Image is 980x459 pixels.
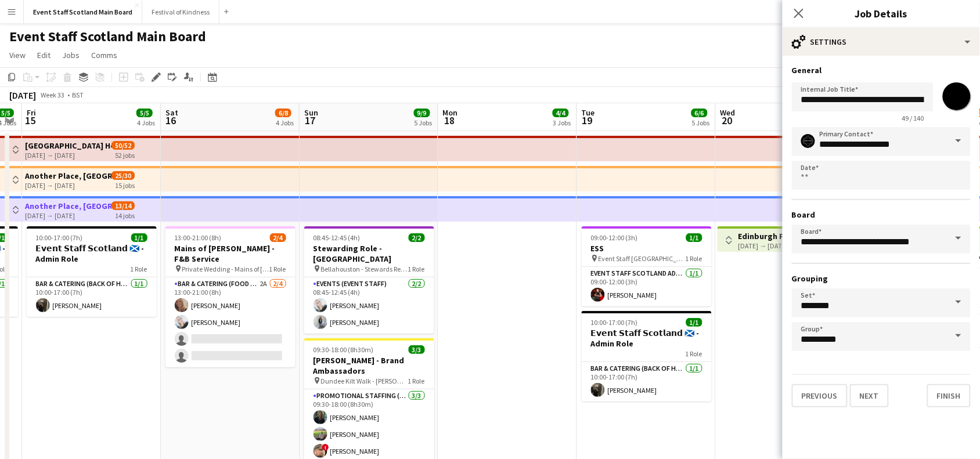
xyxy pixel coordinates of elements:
span: Bellahouston - Stewards Required For Antique Fair [321,265,408,273]
div: [DATE] [9,89,36,101]
span: 1 Role [408,265,425,273]
h3: Job Details [783,6,980,21]
div: 14 jobs [115,210,135,220]
span: 18 [441,114,458,127]
div: 52 jobs [115,150,135,160]
span: Tue [582,107,595,118]
a: Comms [87,48,122,63]
span: 4/4 [553,109,569,117]
span: 49 / 140 [893,114,934,122]
span: Jobs [62,50,80,60]
span: 13:00-21:00 (8h) [175,233,222,242]
span: 2/2 [409,233,425,242]
span: 10:00-17:00 (7h) [591,318,638,327]
div: [DATE] → [DATE] [25,181,111,190]
span: 1 Role [131,265,147,273]
span: 1/1 [131,233,147,242]
h3: [GEOGRAPHIC_DATA] Hotel - Service Staff [25,140,111,151]
span: 2/4 [270,233,286,242]
div: [DATE] → [DATE] [738,241,825,250]
span: 09:30-18:00 (8h30m) [314,345,374,354]
div: 5 Jobs [692,118,710,127]
app-job-card: 08:45-12:45 (4h)2/2Stewarding Role - [GEOGRAPHIC_DATA] Bellahouston - Stewards Required For Antiq... [304,226,434,334]
span: 20 [719,114,736,127]
span: Week 33 [38,91,67,99]
span: Sat [165,107,178,118]
span: Dundee Kilt Walk - [PERSON_NAME] [321,377,408,385]
span: Wed [720,107,736,118]
span: 08:45-12:45 (4h) [314,233,361,242]
div: [DATE] → [DATE] [25,151,111,160]
span: 10:00-17:00 (7h) [36,233,83,242]
button: Previous [792,384,848,407]
span: Comms [91,50,117,60]
app-job-card: 13:00-21:00 (8h)2/4Mains of [PERSON_NAME] - F&B Service Private Wedding - Mains of [PERSON_NAME]1... [165,226,296,367]
span: 6/8 [275,109,291,117]
span: 1 Role [686,349,702,358]
span: 1 Role [269,265,286,273]
h3: 𝗘𝘃𝗲𝗻𝘁 𝗦𝘁𝗮𝗳𝗳 𝗦𝗰𝗼𝘁𝗹𝗮𝗻𝗱 🏴󠁧󠁢󠁳󠁣󠁴󠁿 - Admin Role [582,328,712,349]
span: 5/5 [136,109,153,117]
button: Next [850,384,889,407]
span: Sun [304,107,318,118]
app-job-card: 10:00-17:00 (7h)1/1𝗘𝘃𝗲𝗻𝘁 𝗦𝘁𝗮𝗳𝗳 𝗦𝗰𝗼𝘁𝗹𝗮𝗻𝗱 🏴󠁧󠁢󠁳󠁣󠁴󠁿 - Admin Role1 RoleBar & Catering (Back of House)1... [582,311,712,402]
span: 13/14 [111,201,135,210]
span: Fri [27,107,36,118]
app-card-role: Events (Event Staff)2/208:45-12:45 (4h)[PERSON_NAME][PERSON_NAME] [304,277,434,334]
app-card-role: EVENT STAFF SCOTLAND ADMIN ROLE1/109:00-12:00 (3h)[PERSON_NAME] [582,267,712,306]
div: 15 jobs [115,180,135,190]
h3: Stewarding Role - [GEOGRAPHIC_DATA] [304,243,434,264]
a: Edit [33,48,55,63]
span: Event Staff [GEOGRAPHIC_DATA] - ESS [599,254,686,263]
app-job-card: 09:00-12:00 (3h)1/1ESS Event Staff [GEOGRAPHIC_DATA] - ESS1 RoleEVENT STAFF SCOTLAND ADMIN ROLE1/... [582,226,712,306]
span: 1/1 [686,318,702,327]
button: Event Staff Scotland Main Board [24,1,142,23]
span: ! [322,444,329,451]
span: 09:00-12:00 (3h) [591,233,638,242]
app-card-role: Bar & Catering (Back of House)1/110:00-17:00 (7h)[PERSON_NAME] [27,277,157,317]
span: 1/1 [686,233,702,242]
h3: ESS [582,243,712,254]
span: 25/30 [111,171,135,180]
span: View [9,50,26,60]
a: Jobs [57,48,84,63]
span: 17 [302,114,318,127]
span: 6/6 [691,109,708,117]
h3: Another Place, [GEOGRAPHIC_DATA] - Front of House [25,171,111,181]
h3: Another Place, [GEOGRAPHIC_DATA] - Front of House [25,201,111,211]
span: 16 [164,114,178,127]
h3: Board [792,209,971,220]
h1: Event Staff Scotland Main Board [9,28,206,45]
h3: [PERSON_NAME] - Brand Ambassadors [304,355,434,376]
div: [DATE] → [DATE] [25,211,111,220]
span: 9/9 [414,109,430,117]
app-card-role: Bar & Catering (Food & Beverage Service)2A2/413:00-21:00 (8h)[PERSON_NAME][PERSON_NAME] [165,277,296,367]
button: Festival of Kindness [142,1,219,23]
app-card-role: Bar & Catering (Back of House)1/110:00-17:00 (7h)[PERSON_NAME] [582,362,712,402]
div: 3 Jobs [553,118,571,127]
a: View [5,48,30,63]
span: 15 [25,114,36,127]
h3: Grouping [792,273,971,284]
span: Mon [443,107,458,118]
h3: 𝗘𝘃𝗲𝗻𝘁 𝗦𝘁𝗮𝗳𝗳 𝗦𝗰𝗼𝘁𝗹𝗮𝗻𝗱 🏴󠁧󠁢󠁳󠁣󠁴󠁿 - Admin Role [27,243,157,264]
app-job-card: 10:00-17:00 (7h)1/1𝗘𝘃𝗲𝗻𝘁 𝗦𝘁𝗮𝗳𝗳 𝗦𝗰𝗼𝘁𝗹𝗮𝗻𝗱 🏴󠁧󠁢󠁳󠁣󠁴󠁿 - Admin Role1 RoleBar & Catering (Back of House)1... [27,226,157,317]
span: Private Wedding - Mains of [PERSON_NAME] [182,265,269,273]
div: 4 Jobs [137,118,155,127]
h3: Edinburgh Film Festival - Event Stewards [738,231,825,241]
h3: General [792,65,971,75]
span: 50/52 [111,141,135,150]
span: 3/3 [409,345,425,354]
div: 4 Jobs [276,118,294,127]
span: 1 Role [686,254,702,263]
div: Settings [783,28,980,56]
span: Edit [37,50,51,60]
div: BST [72,91,84,99]
h3: Mains of [PERSON_NAME] - F&B Service [165,243,296,264]
span: 19 [580,114,595,127]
